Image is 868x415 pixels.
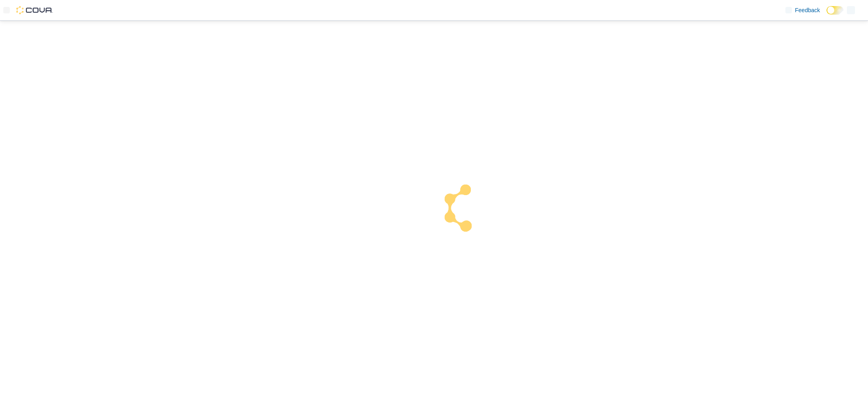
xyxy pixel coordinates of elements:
span: Feedback [795,6,820,14]
input: Dark Mode [826,6,844,15]
a: Feedback [782,2,823,18]
img: cova-loader [434,178,495,239]
img: Cova [16,6,53,14]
